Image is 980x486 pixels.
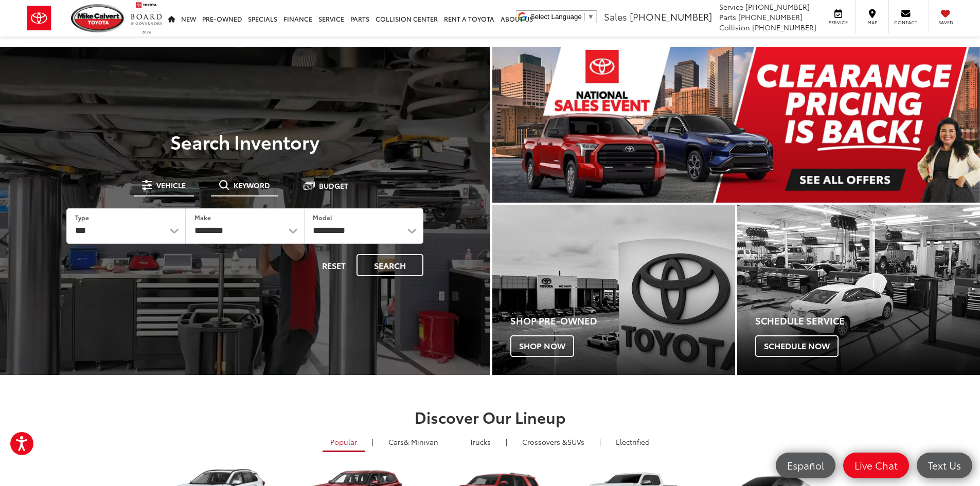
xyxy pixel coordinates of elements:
[587,13,594,21] span: ▼
[719,2,743,12] span: Service
[843,453,909,478] a: Live Chat
[71,4,126,32] img: Mike Calvert Toyota
[737,205,980,375] div: Toyota
[917,453,972,478] a: Text Us
[369,437,376,447] li: |
[630,10,712,23] span: [PHONE_NUMBER]
[128,408,853,425] h2: Discover Our Lineup
[755,335,839,357] span: Schedule Now
[313,254,354,276] button: Reset
[923,459,966,472] span: Text Us
[503,437,510,447] li: |
[323,433,365,452] a: Popular
[827,19,850,26] span: Service
[745,2,810,12] span: [PHONE_NUMBER]
[752,22,816,32] span: [PHONE_NUMBER]
[43,131,447,152] h3: Search Inventory
[451,437,457,447] li: |
[861,19,883,26] span: Map
[894,19,917,26] span: Contact
[319,182,348,189] span: Budget
[782,459,829,472] span: Español
[156,182,186,189] span: Vehicle
[194,213,211,222] label: Make
[719,12,736,22] span: Parts
[492,205,735,375] div: Toyota
[737,205,980,375] a: Schedule Service Schedule Now
[492,205,735,375] a: Shop Pre-Owned Shop Now
[75,213,89,222] label: Type
[357,254,423,276] button: Search
[234,182,270,189] span: Keyword
[522,437,567,447] span: Crossovers &
[776,453,835,478] a: Español
[313,213,332,222] label: Model
[738,12,803,22] span: [PHONE_NUMBER]
[604,10,627,23] span: Sales
[404,437,438,447] span: & Minivan
[462,433,498,451] a: Trucks
[755,316,980,326] h4: Schedule Service
[849,459,903,472] span: Live Chat
[530,13,594,21] a: Select Language​
[608,433,657,451] a: Electrified
[934,19,957,26] span: Saved
[510,335,574,357] span: Shop Now
[719,22,750,32] span: Collision
[514,433,592,451] a: SUVs
[530,13,582,21] span: Select Language
[381,433,446,451] a: Cars
[597,437,603,447] li: |
[510,316,735,326] h4: Shop Pre-Owned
